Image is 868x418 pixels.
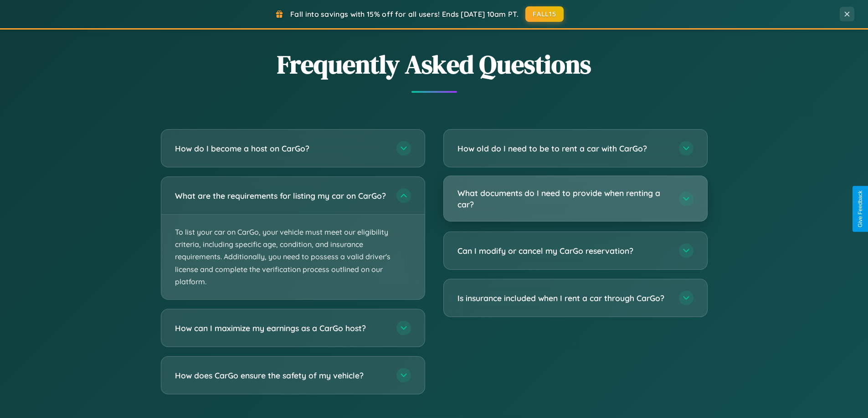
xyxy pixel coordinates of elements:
[525,6,564,22] button: FALL15
[457,245,670,257] h3: Can I modify or cancel my CarGo reservation?
[175,190,387,201] h3: What are the requirements for listing my car on CarGo?
[457,187,670,210] h3: What documents do I need to provide when renting a car?
[457,143,670,154] h3: How old do I need to be to rent a car with CarGo?
[857,191,863,227] div: Give Feedback
[175,370,387,381] h3: How does CarGo ensure the safety of my vehicle?
[161,215,425,299] p: To list your car on CarGo, your vehicle must meet our eligibility criteria, including specific ag...
[161,47,708,82] h2: Frequently Asked Questions
[457,292,670,304] h3: Is insurance included when I rent a car through CarGo?
[175,143,387,154] h3: How do I become a host on CarGo?
[290,10,519,19] span: Fall into savings with 15% off for all users! Ends [DATE] 10am PT.
[175,322,387,334] h3: How can I maximize my earnings as a CarGo host?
